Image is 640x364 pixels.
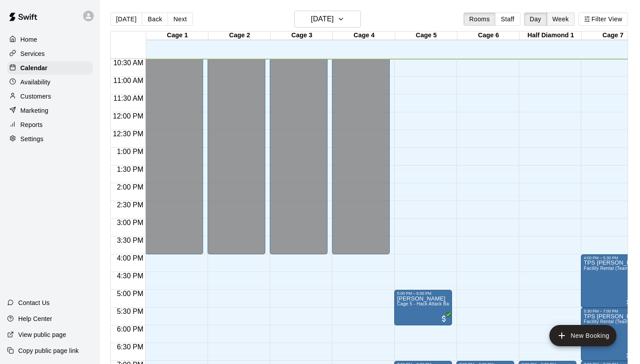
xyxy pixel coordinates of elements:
div: Cage 3 [271,32,333,40]
div: 4:00 PM – 5:30 PM [584,256,636,260]
button: [DATE] [110,12,142,26]
span: 1:00 PM [115,148,146,155]
span: 4:30 PM [115,272,146,280]
p: Reports [20,120,43,129]
button: Rooms [464,12,496,26]
a: Availability [7,75,93,89]
span: All customers have paid [440,314,448,323]
p: Copy public page link [18,346,79,355]
a: Calendar [7,61,93,75]
p: Calendar [20,63,48,72]
p: Customers [20,92,51,101]
span: 3:00 PM [115,219,146,226]
div: 4:00 PM – 5:30 PM: TPS Bateman 10U [581,254,639,308]
span: 12:30 PM [111,130,145,138]
h6: [DATE] [311,13,334,25]
button: Filter View [578,12,628,26]
div: 5:00 PM – 6:00 PM: Hunter Dietz [394,290,452,325]
span: 12:00 PM [111,112,145,120]
span: Cage 5 - Hack Attack Baseball Machine [397,301,480,306]
button: Next [168,12,192,26]
button: add [549,325,616,346]
div: Cage 4 [333,32,395,40]
span: 6:00 PM [115,325,146,333]
span: Recurring event [626,298,633,305]
span: 11:30 AM [111,95,146,102]
span: Recurring event [626,352,633,359]
div: Cage 1 [146,32,208,40]
span: 2:30 PM [115,201,146,209]
p: View public page [18,330,66,339]
span: 3:30 PM [115,237,146,244]
a: Settings [7,132,93,146]
a: Home [7,33,93,46]
p: Help Center [18,314,52,323]
button: Week [547,12,575,26]
div: 5:30 PM – 7:00 PM [584,309,636,313]
p: Marketing [20,106,48,115]
span: 6:30 PM [115,343,146,351]
span: 5:00 PM [115,290,146,297]
div: Cage 2 [208,32,271,40]
button: [DATE] [294,11,361,28]
span: 4:00 PM [115,254,146,262]
a: Services [7,47,93,60]
p: Services [20,49,45,58]
span: 11:00 AM [111,77,146,84]
button: Day [524,12,547,26]
div: Cage 5 [395,32,457,40]
span: Facility Rental (Team) [584,319,630,324]
div: 5:30 PM – 7:00 PM: TPS Morley [581,308,639,361]
button: Staff [495,12,520,26]
p: Settings [20,135,44,143]
span: 1:30 PM [115,166,146,173]
a: Marketing [7,104,93,117]
button: Back [142,12,168,26]
div: Cage 6 [457,32,520,40]
a: Customers [7,90,93,103]
span: 5:30 PM [115,308,146,315]
div: 5:00 PM – 6:00 PM [397,291,449,296]
span: Facility Rental (Team) [584,266,630,271]
div: Half Diamond 1 [520,32,582,40]
span: 2:00 PM [115,183,146,191]
a: Reports [7,118,93,131]
p: Home [20,35,37,44]
p: Availability [20,78,51,87]
p: Contact Us [18,298,50,307]
span: 10:30 AM [111,59,146,67]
